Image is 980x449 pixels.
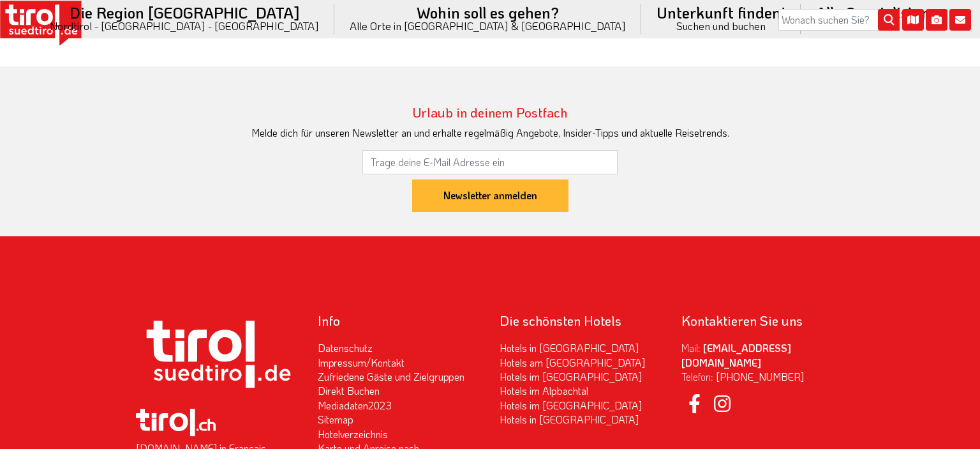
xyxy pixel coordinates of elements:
[926,9,947,31] i: Fotogalerie
[681,313,844,328] h3: Kontaktieren Sie uns
[318,399,392,412] a: Mediadaten2023
[681,341,791,369] a: [EMAIL_ADDRESS][DOMAIN_NAME]
[500,341,639,354] a: Hotels in [GEOGRAPHIC_DATA]
[500,313,662,328] h3: Die schönsten Hotels
[500,356,645,369] a: Hotels am [GEOGRAPHIC_DATA]
[50,20,319,31] small: Nordtirol - [GEOGRAPHIC_DATA] - [GEOGRAPHIC_DATA]
[318,384,380,397] a: Direkt Buchen
[902,9,924,31] i: Karte öffnen
[412,179,568,213] input: Newsletter anmelden
[318,413,353,426] a: Sitemap
[318,427,388,441] a: Hotelverzeichnis
[318,370,464,383] a: Zufriedene Gäste und Zielgruppen
[778,9,900,31] input: Wonach suchen Sie?
[318,356,405,369] a: Impressum/Kontakt
[716,370,804,383] a: [PHONE_NUMBER]
[136,126,844,140] div: Melde dich für unseren Newsletter an und erhalte regelmäßig Angebote, Insider-Tipps und aktuelle ...
[500,384,588,397] a: Hotels im Alpbachtal
[136,105,844,119] h3: Urlaub in deinem Postfach
[362,150,618,174] input: Trage deine E-Mail Adresse ein
[318,341,373,354] a: Datenschutz
[681,341,701,355] label: Mail:
[136,313,299,404] img: Tirol
[500,413,639,426] a: Hotels in [GEOGRAPHIC_DATA]
[500,399,642,412] a: Hotels im [GEOGRAPHIC_DATA]
[350,20,626,31] small: Alle Orte in [GEOGRAPHIC_DATA] & [GEOGRAPHIC_DATA]
[318,313,480,328] h3: Info
[949,9,971,31] i: Kontakt
[500,370,642,383] a: Hotels im [GEOGRAPHIC_DATA]
[681,370,713,384] label: Telefon:
[136,409,216,436] img: Tirol
[657,20,785,31] small: Suchen und buchen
